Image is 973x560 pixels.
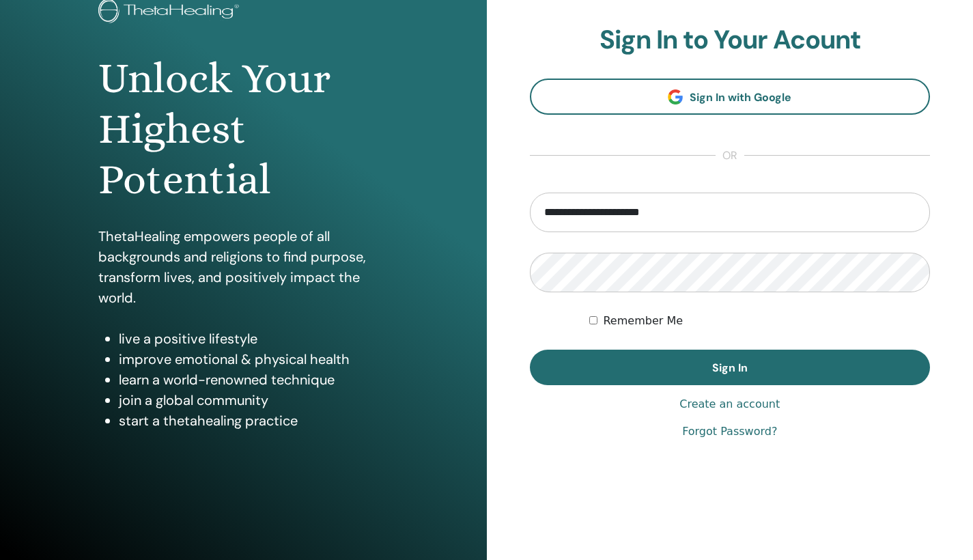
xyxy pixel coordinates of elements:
[119,328,389,349] li: live a positive lifestyle
[690,90,791,104] span: Sign In with Google
[119,410,389,431] li: start a thetahealing practice
[98,226,389,308] p: ThetaHealing empowers people of all backgrounds and religions to find purpose, transform lives, a...
[530,350,931,385] button: Sign In
[679,396,780,412] a: Create an account
[603,313,683,329] label: Remember Me
[98,53,389,206] h1: Unlock Your Highest Potential
[119,390,389,410] li: join a global community
[530,25,931,56] h2: Sign In to Your Acount
[712,361,748,375] span: Sign In
[589,313,930,329] div: Keep me authenticated indefinitely or until I manually logout
[530,79,931,115] a: Sign In with Google
[682,423,777,440] a: Forgot Password?
[716,148,744,164] span: or
[119,369,389,390] li: learn a world-renowned technique
[119,349,389,369] li: improve emotional & physical health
